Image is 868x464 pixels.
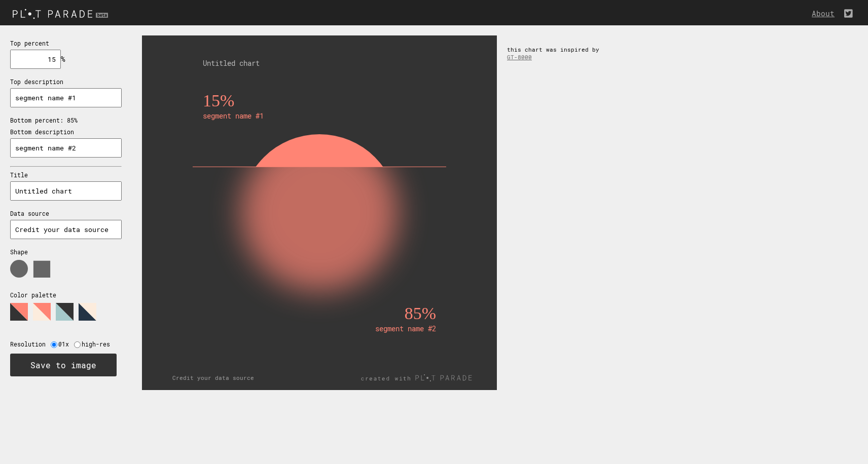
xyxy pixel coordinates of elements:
p: Title [10,171,122,179]
p: Bottom percent: 85% [10,117,122,124]
p: Top percent [10,40,122,47]
label: high-res [82,340,115,348]
a: GT-8000 [507,53,532,61]
p: Color palette [10,291,122,299]
text: 85% [405,304,436,323]
p: Top description [10,78,122,86]
p: Shape [10,248,122,256]
text: Credit your data source [172,374,254,381]
p: Data source [10,210,122,217]
text: segment name #1 [203,111,264,121]
label: @1x [58,340,74,348]
text: 15% [203,91,234,110]
label: Resolution [10,340,51,348]
p: Bottom description [10,128,122,136]
text: Untitled chart [203,58,260,68]
a: About [812,9,840,18]
text: segment name #2 [375,324,436,333]
button: Save to image [10,354,117,376]
div: this chart was inspired by [497,35,619,71]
